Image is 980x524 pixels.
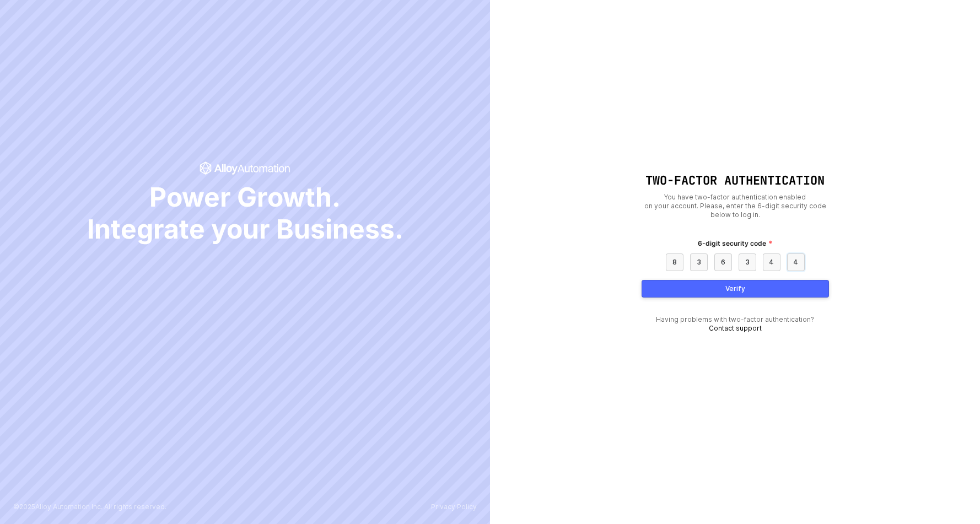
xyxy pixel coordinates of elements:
[200,161,290,175] span: icon-success
[725,284,745,293] div: Verify
[87,181,403,245] span: Power Growth. Integrate your Business.
[709,324,762,332] a: Contact support
[642,315,829,333] div: Having problems with two-factor authentication?
[13,503,166,511] p: © 2025 Alloy Automation Inc. All rights reserved.
[642,174,829,188] h1: Two-Factor Authentication
[642,280,829,298] button: Verify
[698,238,773,249] label: 6-digit security code
[431,503,477,511] a: Privacy Policy
[642,193,829,219] div: You have two-factor authentication enabled on your account. Please, enter the 6-digit security co...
